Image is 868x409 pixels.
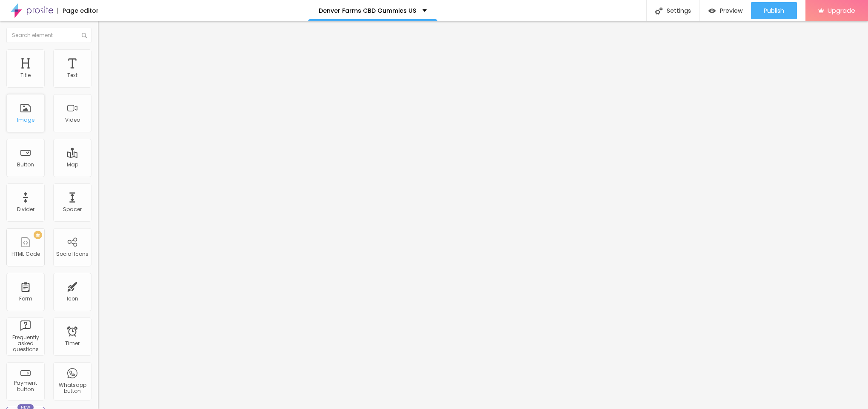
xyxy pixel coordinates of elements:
span: Preview [720,7,742,14]
button: Publish [751,2,797,19]
iframe: Editor [98,21,868,409]
span: Publish [764,7,784,14]
div: Form [19,296,32,302]
div: Icon [67,296,78,302]
div: Frequently asked questions [9,335,42,353]
div: Divider [17,206,34,212]
div: HTML Code [11,251,40,257]
img: Icone [82,33,87,38]
div: Text [67,72,77,78]
div: Page editor [57,8,99,14]
div: Title [20,72,31,78]
img: Icone [655,7,662,14]
div: Timer [65,340,80,346]
input: Search element [6,28,91,43]
div: Map [67,162,78,168]
div: Social Icons [56,251,89,257]
button: Preview [700,2,751,19]
div: Video [65,117,80,123]
div: Spacer [63,206,82,212]
div: Button [17,162,34,168]
span: Upgrade [828,7,855,14]
div: Whatsapp button [55,382,89,395]
p: Denver Farms CBD Gummies US [319,8,416,14]
div: Payment button [9,380,42,392]
img: view-1.svg [708,7,716,14]
div: Image [17,117,34,123]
